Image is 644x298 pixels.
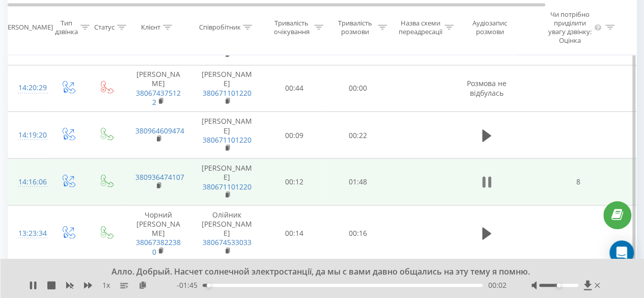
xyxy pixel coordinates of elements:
[263,205,326,261] td: 00:14
[326,112,390,158] td: 00:22
[135,125,184,135] a: 380964609474
[326,65,390,112] td: 00:00
[263,65,326,112] td: 00:44
[191,205,263,261] td: Олійник [PERSON_NAME]
[199,23,240,32] div: Співробітник
[271,19,312,37] div: Тривалість очікування
[102,280,110,290] span: 1 x
[18,223,39,243] div: 13:23:34
[125,65,191,112] td: [PERSON_NAME]
[398,19,442,37] div: Назва схеми переадресації
[136,237,181,256] a: 380673822380
[207,283,211,287] div: Accessibility label
[2,23,53,32] div: [PERSON_NAME]
[135,172,184,181] a: 380936474107
[263,158,326,205] td: 00:12
[263,112,326,158] td: 00:09
[609,240,634,265] div: Open Intercom Messenger
[326,158,390,205] td: 01:48
[18,172,39,192] div: 14:16:06
[55,19,78,37] div: Тип дзвінка
[191,65,263,112] td: [PERSON_NAME]
[136,88,181,106] a: 380674375122
[548,11,592,45] div: Чи потрібно приділити увагу дзвінку: Оцінка
[557,283,561,287] div: Accessibility label
[191,112,263,158] td: [PERSON_NAME]
[326,205,390,261] td: 00:16
[18,125,39,145] div: 14:19:20
[203,237,251,247] a: 380674533033
[177,280,203,290] span: - 01:45
[141,23,160,32] div: Клієнт
[203,181,251,191] a: 380671101220
[465,19,514,37] div: Аудіозапис розмови
[125,205,191,261] td: Чорний [PERSON_NAME]
[517,158,639,205] td: 8
[203,88,251,97] a: 380671101220
[203,134,251,144] a: 380671101220
[18,78,39,98] div: 14:20:29
[191,158,263,205] td: [PERSON_NAME]
[94,23,115,32] div: Статус
[87,266,545,278] div: Алло. Добрый. Насчет солнечной электростанції, да мы с вами давно общались на эту тему я помню.
[488,280,506,290] span: 00:02
[467,78,507,97] span: Розмова не відбулась
[335,19,375,37] div: Тривалість розмови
